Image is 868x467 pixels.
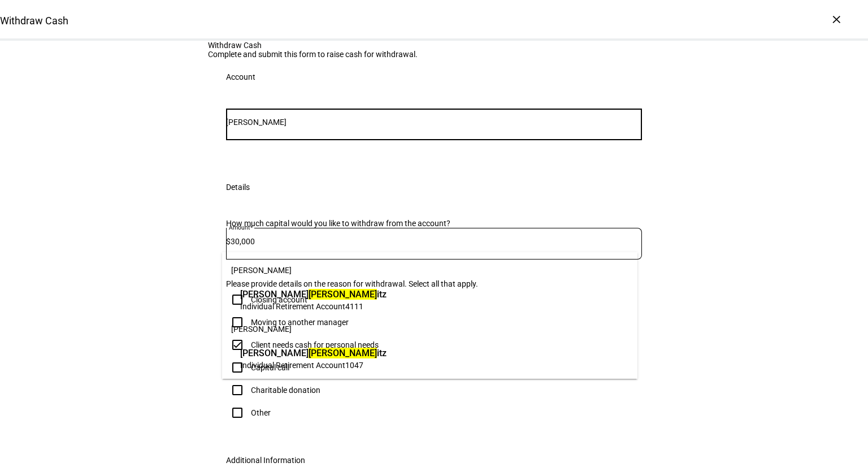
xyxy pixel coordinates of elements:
mark: [PERSON_NAME] [309,289,377,300]
span: [PERSON_NAME] itz [240,288,387,301]
input: Number [226,118,642,127]
span: Individual Retirement Account [240,302,345,311]
div: Details [226,183,250,192]
div: Withdraw Cash [208,41,660,50]
span: 4111 [345,302,363,311]
div: Account [226,72,255,81]
div: Complete and submit this form to raise cash for withdrawal. [208,50,660,59]
span: [PERSON_NAME] [231,266,292,275]
div: Additional Information [226,456,305,465]
div: Other [251,408,271,417]
div: × [827,10,845,28]
mark: [PERSON_NAME] [309,348,377,358]
div: Charitable donation [251,386,320,395]
div: Deborah Lynn Markowitz [237,285,389,314]
span: 1047 [345,361,363,370]
span: Individual Retirement Account [240,361,345,370]
span: $ [226,237,231,246]
span: [PERSON_NAME] itz [240,347,387,360]
mat-label: Amount* [229,224,253,231]
div: Paul William Markowitz [237,344,389,373]
span: [PERSON_NAME] [231,325,292,334]
div: How much capital would you like to withdraw from the account? [226,219,642,228]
